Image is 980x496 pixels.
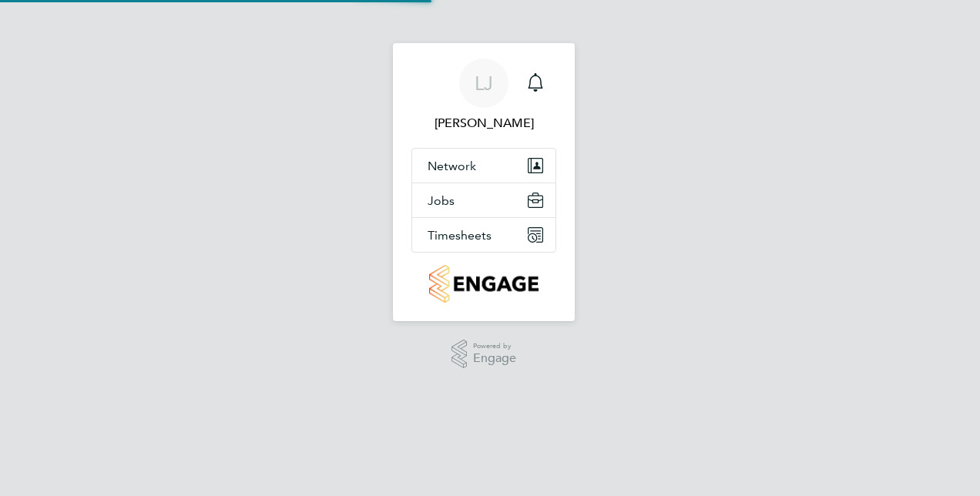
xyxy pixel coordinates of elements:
[411,114,556,132] span: Liam Jones
[473,352,516,365] span: Engage
[428,228,492,243] span: Timesheets
[411,59,556,132] a: LJ[PERSON_NAME]
[475,73,493,93] span: LJ
[428,193,455,208] span: Jobs
[429,265,538,303] img: countryside-properties-logo-retina.png
[412,149,555,183] button: Network
[411,265,556,303] a: Go to home page
[428,159,476,173] span: Network
[412,218,555,252] button: Timesheets
[412,183,555,217] button: Jobs
[393,43,575,321] nav: Main navigation
[473,340,516,353] span: Powered by
[451,340,517,369] a: Powered byEngage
